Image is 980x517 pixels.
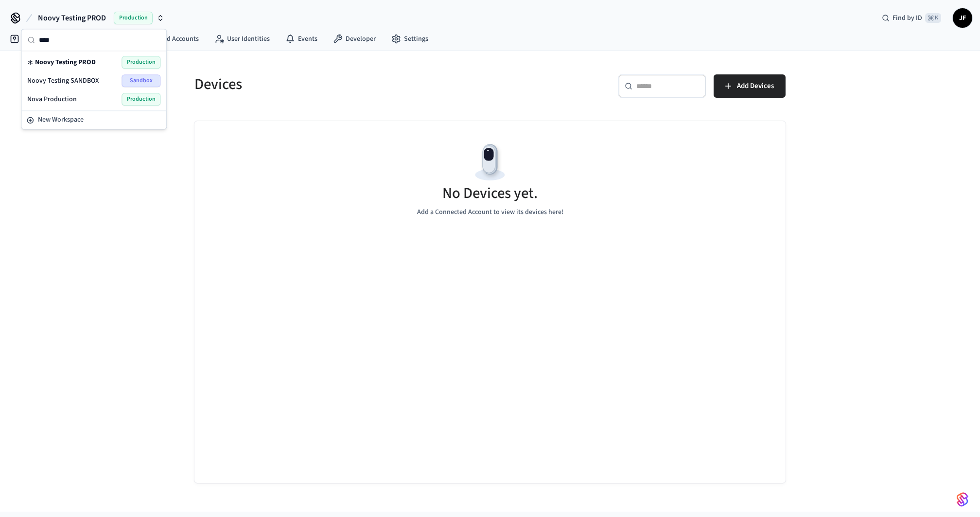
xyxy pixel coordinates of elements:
a: Devices [2,30,52,48]
span: Sandbox [122,74,160,87]
span: Production [122,93,160,106]
span: New Workspace [38,115,84,125]
span: Production [122,56,160,69]
span: Production [114,12,153,24]
a: User Identities [207,30,278,48]
span: Noovy Testing PROD [35,57,96,67]
h5: Devices [194,74,484,94]
span: Noovy Testing PROD [38,12,106,24]
span: Nova Production [27,94,77,104]
button: New Workspace [22,112,165,128]
span: Add Devices [737,80,774,92]
span: ⌘ K [925,13,941,23]
button: JF [953,8,972,28]
a: Developer [325,30,384,48]
img: Devices Empty State [468,141,512,184]
span: Noovy Testing SANDBOX [27,76,99,86]
img: SeamLogoGradient.69752ec5.svg [957,492,968,507]
h5: No Devices yet. [442,183,538,203]
a: Settings [384,30,436,48]
span: Find by ID [892,13,922,23]
div: Suggestions [21,51,166,110]
div: Find by ID⌘ K [874,9,949,27]
span: JF [954,9,971,27]
a: Events [278,30,325,48]
button: Add Devices [714,74,786,98]
p: Add a Connected Account to view its devices here! [417,207,563,217]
